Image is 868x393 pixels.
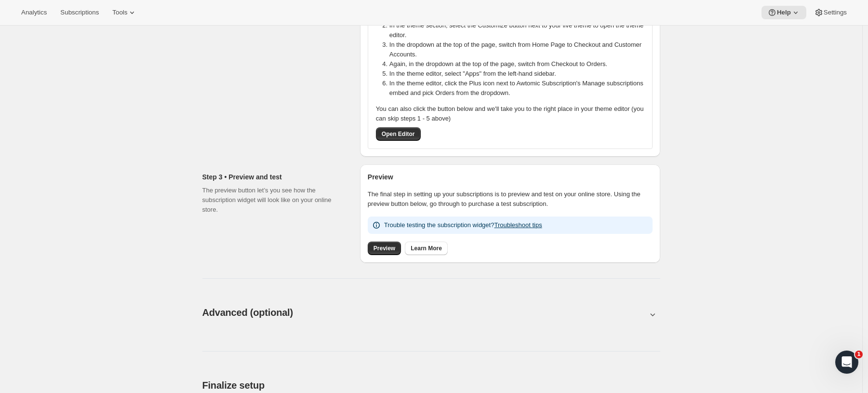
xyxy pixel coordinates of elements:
h2: Preview [368,172,653,182]
p: The preview button let’s you see how the subscription widget will look like on your online store. [202,186,345,215]
button: Subscriptions [54,6,105,19]
span: Analytics [21,9,47,16]
span: Settings [824,9,847,16]
li: In the theme editor, select "Apps" from the left-hand sidebar. [389,69,650,79]
li: In the theme editor, click the Plus icon next to Awtomic Subscription's Manage subscriptions embe... [389,79,650,98]
li: In the dropdown at the top of the page, switch from Home Page to Checkout and Customer Accounts. [389,40,650,59]
button: Help [761,6,806,19]
a: Troubleshoot tips [494,221,542,229]
iframe: Intercom live chat [835,351,858,374]
a: Preview [368,242,401,255]
span: Subscriptions [60,9,99,16]
span: Open Editor [382,130,415,138]
span: 1 [855,351,863,358]
span: Learn More [411,244,442,252]
li: In the theme section, select the Customize button next to your live theme to open the theme editor. [389,21,650,40]
p: The final step in setting up your subscriptions is to preview and test on your online store. Usin... [368,190,653,209]
span: Finalize setup [202,380,265,391]
p: You can also click the button below and we'll take you to the right place in your theme editor (y... [376,104,644,123]
button: Open Editor [376,127,421,141]
button: Analytics [15,6,53,19]
p: Trouble testing the subscription widget? [384,220,542,230]
button: Tools [107,6,143,19]
button: Settings [808,6,853,19]
h2: Step 3 • Preview and test [202,172,345,182]
a: Learn More [405,242,448,255]
span: Tools [112,9,127,16]
span: Help [777,9,791,16]
span: Advanced (optional) [202,307,293,318]
li: Again, in the dropdown at the top of the page, switch from Checkout to Orders. [389,59,650,69]
span: Preview [374,244,395,252]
